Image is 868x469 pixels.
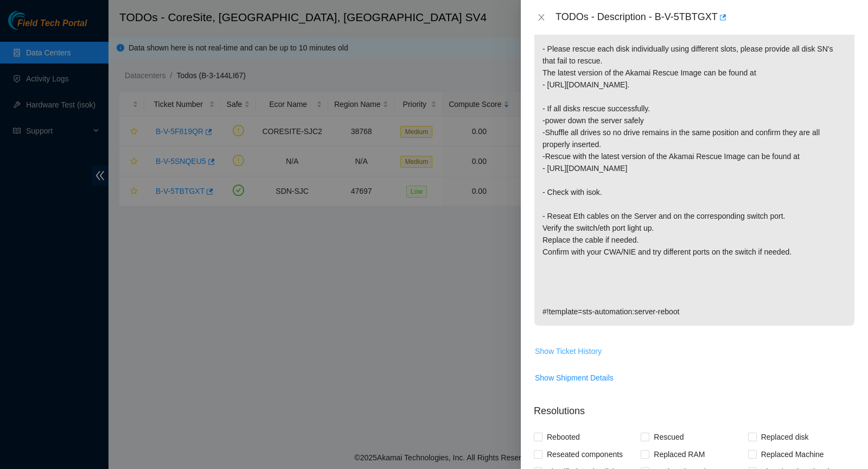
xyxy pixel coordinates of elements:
span: Show Shipment Details [535,372,614,384]
span: Replaced RAM [649,446,709,463]
span: Replaced Machine [757,446,828,463]
span: Replaced disk [757,428,813,446]
span: Reseated components [542,446,627,463]
span: Show Ticket History [535,345,602,357]
button: Close [534,12,549,23]
button: Show Shipment Details [534,369,614,386]
button: Show Ticket History [534,343,602,360]
span: close [537,13,546,22]
span: Rescued [649,428,688,446]
span: Rebooted [542,428,584,446]
p: Resolutions [534,395,855,419]
div: TODOs - Description - B-V-5TBTGXT [556,9,855,26]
